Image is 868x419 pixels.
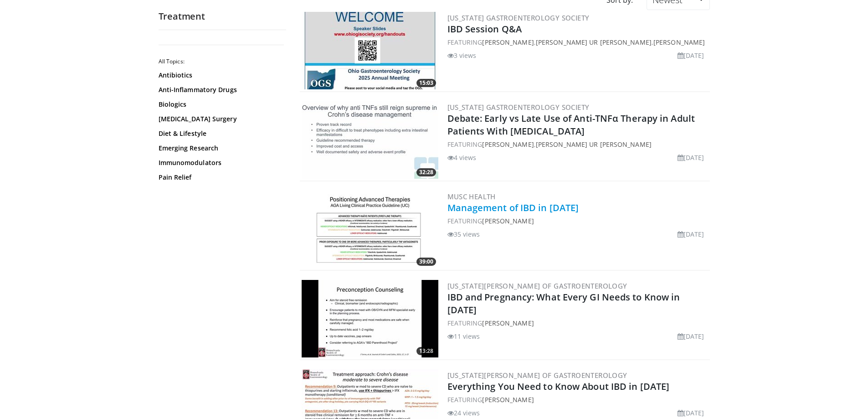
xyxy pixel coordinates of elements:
[447,318,708,328] div: FEATURING
[678,229,704,239] li: [DATE]
[536,140,652,149] a: [PERSON_NAME] Ur [PERSON_NAME]
[482,319,534,327] a: [PERSON_NAME]
[447,281,627,290] a: [US_STATE][PERSON_NAME] of Gastroenterology
[447,153,477,162] li: 4 views
[302,191,438,268] a: 39:00
[447,331,480,341] li: 11 views
[416,79,436,87] span: 15:03
[302,101,438,179] img: 173e910a-e313-466e-8c16-c4c37688f05e.300x170_q85_crop-smart_upscale.jpg
[447,291,680,316] a: IBD and Pregnancy: What Every GI Needs to Know in [DATE]
[482,38,534,47] a: [PERSON_NAME]
[302,12,438,89] img: ff294bfb-982f-4b4b-9edd-463453c64f41.300x170_q85_crop-smart_upscale.jpg
[482,140,534,149] a: [PERSON_NAME]
[447,395,708,404] div: FEATURING
[447,380,670,393] a: Everything You Need to Know About IBD in [DATE]
[302,191,438,268] img: 4132e32b-c88a-4b3e-8918-44dddeefd773.300x170_q85_crop-smart_upscale.jpg
[416,347,436,355] span: 13:28
[159,114,282,124] a: [MEDICAL_DATA] Surgery
[302,12,438,89] a: 15:03
[653,38,705,47] a: [PERSON_NAME]
[302,280,438,357] img: d58c8f54-e39b-43d0-9d2e-4cb5bd0498be.300x170_q85_crop-smart_upscale.jpg
[536,38,652,47] a: [PERSON_NAME] Ur [PERSON_NAME]
[447,408,480,418] li: 24 views
[447,103,590,112] a: [US_STATE] Gastroenterology Society
[416,258,436,266] span: 39:00
[159,144,282,153] a: Emerging Research
[482,217,534,225] a: [PERSON_NAME]
[678,153,704,162] li: [DATE]
[447,216,708,226] div: FEATURING
[447,140,708,149] div: FEATURING ,
[482,395,534,404] a: [PERSON_NAME]
[159,158,282,167] a: Immunomodulators
[447,51,477,60] li: 3 views
[678,51,704,60] li: [DATE]
[447,229,480,239] li: 35 views
[447,202,579,214] a: Management of IBD in [DATE]
[159,85,282,94] a: Anti-Inflammatory Drugs
[159,100,282,109] a: Biologics
[447,192,496,201] a: MUSC Health
[159,10,286,22] h2: Treatment
[302,101,438,179] a: 32:28
[447,13,590,22] a: [US_STATE] Gastroenterology Society
[447,23,522,35] a: IBD Session Q&A
[678,408,704,418] li: [DATE]
[416,168,436,176] span: 32:28
[159,71,282,80] a: Antibiotics
[447,371,627,380] a: [US_STATE][PERSON_NAME] of Gastroenterology
[678,331,704,341] li: [DATE]
[159,129,282,138] a: Diet & Lifestyle
[159,173,282,182] a: Pain Relief
[302,280,438,357] a: 13:28
[447,112,695,137] a: Debate: Early vs Late Use of Anti-TNFα Therapy in Adult Patients With [MEDICAL_DATA]
[159,58,284,65] h2: All Topics:
[447,37,708,47] div: FEATURING , ,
